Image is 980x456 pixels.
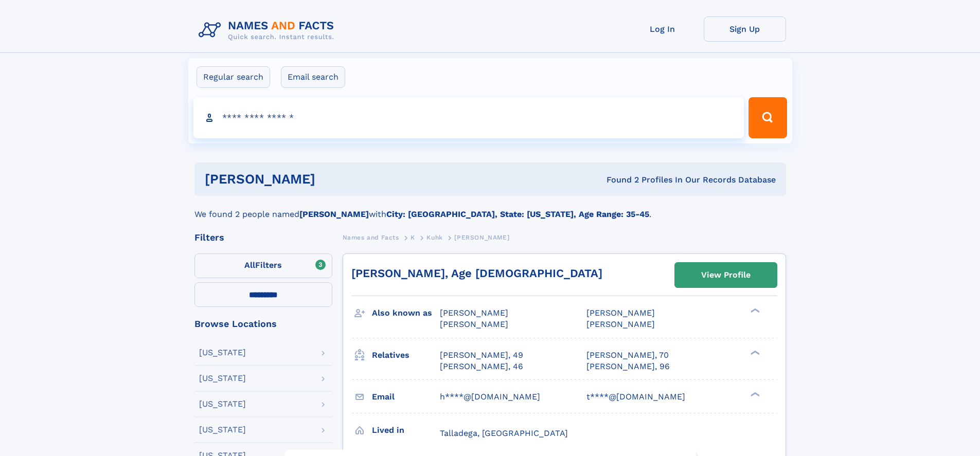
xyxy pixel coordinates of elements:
[440,308,508,318] span: [PERSON_NAME]
[351,267,602,280] a: [PERSON_NAME], Age [DEMOGRAPHIC_DATA]
[199,426,246,434] div: [US_STATE]
[704,16,786,42] a: Sign Up
[748,349,760,356] div: ❯
[386,209,649,219] b: City: [GEOGRAPHIC_DATA], State: [US_STATE], Age Range: 35-45
[440,428,568,438] span: Talladega, [GEOGRAPHIC_DATA]
[454,234,509,241] span: [PERSON_NAME]
[461,174,776,186] div: Found 2 Profiles In Our Records Database
[244,260,255,270] span: All
[199,374,246,382] div: [US_STATE]
[621,16,704,42] a: Log In
[411,231,415,244] a: K
[372,388,440,406] h3: Email
[199,400,246,408] div: [US_STATE]
[440,361,523,372] a: [PERSON_NAME], 46
[197,66,270,88] label: Regular search
[193,97,744,138] input: search input
[426,234,442,241] span: Kuhk
[343,231,399,244] a: Names and Facts
[440,350,523,361] a: [PERSON_NAME], 49
[194,196,786,221] div: We found 2 people named with .
[701,263,751,287] div: View Profile
[372,304,440,322] h3: Also known as
[299,209,369,219] b: [PERSON_NAME]
[675,263,777,287] a: View Profile
[372,346,440,364] h3: Relatives
[440,319,508,329] span: [PERSON_NAME]
[411,234,415,241] span: K
[194,253,332,278] label: Filters
[372,422,440,439] h3: Lived in
[748,307,760,314] div: ❯
[199,349,246,357] div: [US_STATE]
[749,97,787,138] button: Search Button
[281,66,345,88] label: Email search
[426,231,442,244] a: Kuhk
[194,233,332,242] div: Filters
[586,319,655,329] span: [PERSON_NAME]
[194,319,332,329] div: Browse Locations
[205,173,461,186] h1: [PERSON_NAME]
[748,391,760,397] div: ❯
[586,350,669,361] a: [PERSON_NAME], 70
[194,16,343,44] img: Logo Names and Facts
[586,361,670,372] a: [PERSON_NAME], 96
[586,308,655,318] span: [PERSON_NAME]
